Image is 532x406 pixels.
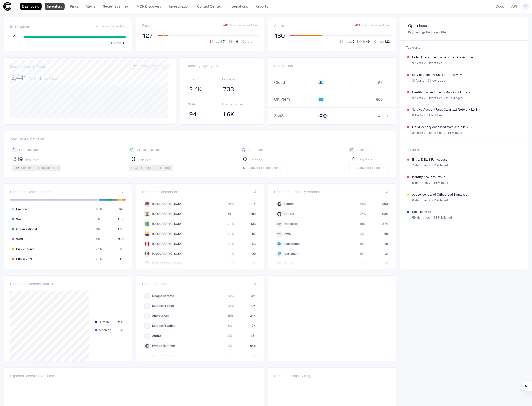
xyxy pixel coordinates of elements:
span: 4 [123,41,125,45]
span: 946 [250,344,256,348]
div: Clutch [277,202,281,206]
span: ∙ [425,77,427,84]
div: Netskope [277,222,281,226]
span: Android App [152,314,169,318]
span: 7 [223,40,225,44]
span: Fortified [250,158,262,162]
span: Python Runtime [152,344,175,348]
span: Compared to last 7 days [230,24,259,27]
span: 400 [250,354,256,358]
span: 370 [118,237,124,241]
span: [GEOGRAPHIC_DATA] [152,202,182,206]
span: 59 Identities [412,216,430,220]
span: 2 Privileged [431,198,448,202]
span: Surfshark [284,252,298,256]
span: 66 [384,232,388,236]
span: 3 % [228,344,232,348]
span: 180 [275,32,285,40]
span: Virtual Shielding [136,148,160,152]
a: Control Center [195,3,223,10]
span: ∙ [424,129,426,137]
span: ∙ [431,214,433,221]
span: 9 Identities [427,61,442,65]
span: Total [188,77,222,81]
span: Ready for Ephemeral [356,166,386,170]
span: 1.6K [118,328,124,332]
span: Consumer Classifications [10,190,51,194]
span: Exposed Secrets Over Time [10,374,54,378]
span: Risks [142,23,150,28]
span: + 118 [224,24,229,27]
span: ∙ [429,162,431,169]
span: AWS [284,232,291,236]
span: 374 [382,222,388,226]
span: 2.4K [189,86,202,93]
span: 7 Identities [412,163,428,167]
span: < 1 % [228,232,234,236]
span: 7 Privileged [431,163,448,167]
span: [GEOGRAPHIC_DATA] [152,222,182,226]
span: 67 [252,232,256,236]
span: Distribution [274,64,293,68]
span: Clutch [284,202,294,206]
span: 1 % [360,242,363,246]
span: 45 [120,257,124,261]
span: < 1 % [360,262,366,266]
span: Fortification [248,148,265,152]
span: < 1 % [228,252,234,256]
span: Ready for Fortification [247,166,279,170]
button: 0 [241,155,249,163]
span: 9 Alerts [412,61,423,65]
span: SaaS [274,113,312,118]
span: 46 % [360,202,366,206]
span: 0 [131,155,135,163]
span: Identity Highlights [188,64,256,68]
span: Shielded [138,158,151,162]
span: Microsoft Edge [152,304,174,308]
span: 21K [251,202,256,206]
span: SaaS [16,217,24,221]
span: 21 [385,252,388,256]
span: 127 [143,32,153,40]
span: 1.5K [118,217,124,221]
span: 53 [252,242,256,246]
span: + 2 [38,77,42,81]
span: 2 Privileged [446,96,463,100]
span: Active Identity of Offboarded Employee [412,193,521,197]
span: Public Cloud [16,247,34,251]
span: 4 Privileged [431,181,448,185]
span: Privileged [222,77,256,81]
span: Integrations [10,24,30,29]
img: CO [145,232,149,236]
span: < 1 % [96,247,102,251]
span: 1 % [360,252,363,256]
span: Total [29,77,36,81]
span: + 174 [355,24,360,27]
button: High49 [356,39,371,44]
span: Public VPN [16,257,32,261]
span: 4 [351,155,355,163]
span: 58 Privileged [433,216,452,220]
span: < 1 % [228,222,234,226]
a: Risks [68,3,80,10]
span: Learning Mode [19,148,40,152]
span: 85 [120,247,124,251]
span: ∙ [429,197,431,204]
span: Identity About to Expire [412,175,521,179]
span: Critical [342,40,352,44]
span: 3 Identities [427,131,442,135]
span: Active [113,41,122,45]
div: Salesforce [277,242,281,246]
button: 0 [129,155,137,163]
span: ∙ [424,94,426,102]
span: 12K [251,294,256,298]
button: Critical7 [209,39,226,44]
span: 9 Identities [427,96,442,100]
span: ∙ [443,94,445,102]
span: Unknown [16,207,29,211]
span: 39 % [228,294,234,298]
span: 1 % [228,212,231,216]
span: < 1 % [228,262,234,266]
img: IN [145,212,149,216]
a: MCP Discovery [134,3,164,10]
